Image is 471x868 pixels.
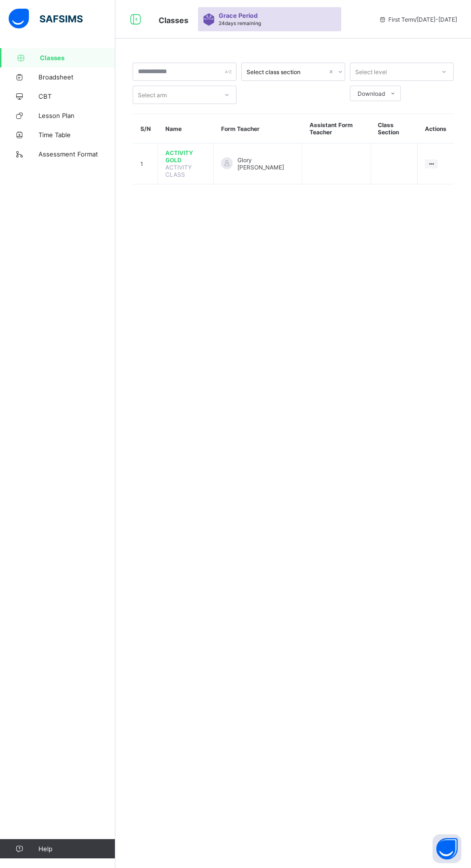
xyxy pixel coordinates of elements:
span: ACTIVITY CLASS [165,164,192,178]
span: Time Table [38,131,115,139]
span: Help [38,845,115,853]
span: Classes [40,54,115,62]
div: Select level [355,63,387,81]
th: Actions [418,114,454,143]
span: Grace Period [219,12,258,19]
span: CBT [38,92,115,100]
td: 1 [133,143,158,184]
th: S/N [133,114,158,143]
th: Class Section [371,114,418,143]
span: Assessment Format [38,150,115,158]
span: Glory [PERSON_NAME] [237,156,295,171]
div: Select class section [247,68,327,76]
span: Broadsheet [38,73,115,81]
img: safsims [9,9,83,29]
th: Assistant Form Teacher [302,114,371,143]
span: Download [358,90,385,97]
span: Lesson Plan [38,112,115,119]
button: Open asap [433,834,461,863]
th: Form Teacher [214,114,302,143]
th: Name [158,114,214,143]
div: Select arm [138,86,167,104]
span: session/term information [379,16,457,23]
span: ACTIVITY GOLD [165,149,206,164]
img: sticker-purple.71386a28dfed39d6af7621340158ba97.svg [203,13,215,26]
span: 24 days remaining [219,20,261,26]
span: Classes [159,15,188,25]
